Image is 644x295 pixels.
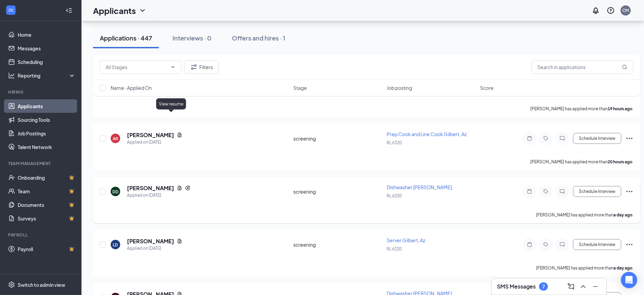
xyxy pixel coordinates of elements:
[106,63,167,71] input: All Stages
[127,245,182,252] div: Applied on [DATE]
[18,212,76,225] a: SurveysCrown
[18,171,76,184] a: OnboardingCrown
[127,192,190,199] div: Applied on [DATE]
[530,159,633,165] p: [PERSON_NAME] has applied more than .
[18,55,76,69] a: Scheduling
[93,5,136,16] h1: Applicants
[7,7,14,14] svg: WorkstreamLogo
[156,98,186,110] div: View resume
[480,84,494,91] span: Score
[542,242,550,247] svg: Tag
[8,161,74,166] div: Team Management
[590,281,601,292] button: Minimize
[526,136,534,141] svg: Note
[592,6,600,15] svg: Notifications
[190,63,198,71] svg: Filter
[558,189,566,194] svg: ChatInactive
[573,186,621,197] button: Schedule Interview
[623,7,629,13] div: CM
[127,184,174,192] h5: [PERSON_NAME]
[293,84,307,91] span: Stage
[567,282,575,291] svg: ComposeMessage
[387,237,426,243] span: Server Gilbert, Az.
[185,185,190,191] svg: Reapply
[558,242,566,247] svg: ChatInactive
[18,198,76,212] a: DocumentsCrown
[526,189,534,194] svg: Note
[127,139,182,146] div: Applied on [DATE]
[387,131,468,137] span: Prep Cook and Line Cook Gilbert, Az.
[526,242,534,247] svg: Note
[542,284,545,290] div: 7
[18,184,76,198] a: TeamCrown
[111,84,152,91] span: Name · Applied On
[18,281,65,288] div: Switch to admin view
[177,132,182,138] svg: Document
[18,127,76,140] a: Job Postings
[625,134,633,143] svg: Ellipses
[625,241,633,249] svg: Ellipses
[530,106,633,112] p: [PERSON_NAME] has applied more than .
[18,140,76,154] a: Talent Network
[532,60,633,74] input: Search in applications
[18,113,76,127] a: Sourcing Tools
[100,34,152,42] div: Applications · 447
[497,283,536,290] h3: SMS Messages
[542,189,550,194] svg: Tag
[387,193,402,198] span: RL 6320
[127,237,174,245] h5: [PERSON_NAME]
[8,72,15,79] svg: Analysis
[566,281,576,292] button: ComposeMessage
[177,239,182,244] svg: Document
[622,64,627,70] svg: MagnifyingGlass
[8,281,15,288] svg: Settings
[66,7,72,14] svg: Collapse
[177,185,182,191] svg: Document
[579,282,587,291] svg: ChevronUp
[536,265,633,271] p: [PERSON_NAME] has applied more than .
[18,42,76,55] a: Messages
[113,242,118,248] div: LD
[293,241,383,248] div: screening
[608,159,632,164] b: 20 hours ago
[591,282,600,291] svg: Minimize
[608,106,632,111] b: 19 hours ago
[625,187,633,196] svg: Ellipses
[387,184,453,190] span: Dishwasher [PERSON_NAME].
[232,34,285,42] div: Offers and hires · 1
[8,89,74,95] div: Hiring
[113,136,118,142] div: AR
[578,281,589,292] button: ChevronUp
[127,131,174,139] h5: [PERSON_NAME]
[293,135,383,142] div: screening
[387,140,402,145] span: RL 6320
[172,34,211,42] div: Interviews · 0
[184,60,219,74] button: Filter Filters
[387,84,412,91] span: Job posting
[607,6,615,15] svg: QuestionInfo
[18,28,76,42] a: Home
[573,239,621,250] button: Schedule Interview
[573,133,621,144] button: Schedule Interview
[536,212,633,218] p: [PERSON_NAME] has applied more than .
[8,232,74,238] div: Payroll
[18,242,76,256] a: PayrollCrown
[558,136,566,141] svg: ChatInactive
[18,72,76,79] div: Reporting
[542,136,550,141] svg: Tag
[18,99,76,113] a: Applicants
[621,272,637,288] div: Open Intercom Messenger
[613,265,632,271] b: a day ago
[112,189,118,195] div: DD
[387,246,402,251] span: RL 6320
[293,188,383,195] div: screening
[139,6,147,15] svg: ChevronDown
[613,212,632,217] b: a day ago
[170,64,176,70] svg: ChevronDown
